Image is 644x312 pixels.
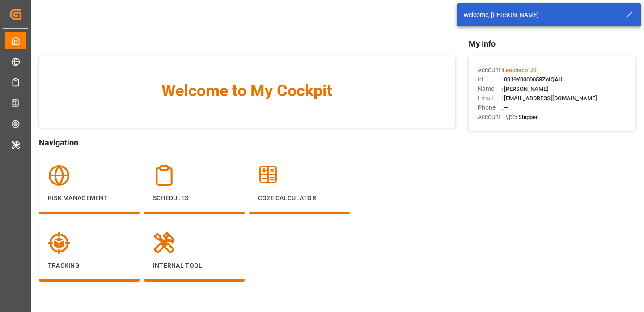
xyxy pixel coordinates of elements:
span: Leschaco US [503,67,537,73]
span: : — [501,104,508,111]
span: Welcome to My Cockpit [57,79,437,103]
p: Tracking [48,261,131,270]
span: Navigation [39,137,455,149]
span: Phone [478,103,501,112]
p: Schedules [153,193,236,203]
span: Email [478,94,501,103]
span: My Info [469,38,635,50]
p: Internal Tool [153,261,236,270]
span: Id [478,75,501,84]
span: : Shipper [516,114,538,120]
span: : [EMAIL_ADDRESS][DOMAIN_NAME] [501,95,597,102]
span: Account Type [478,112,516,122]
p: Risk Management [48,193,131,203]
span: Account [478,65,501,75]
span: : [PERSON_NAME] [501,85,548,92]
span: : 0019Y0000058ZoIQAU [501,76,563,83]
span: Name [478,84,501,94]
div: Welcome, [PERSON_NAME] [463,10,617,20]
span: : [501,67,537,73]
p: CO2e Calculator [258,193,341,203]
